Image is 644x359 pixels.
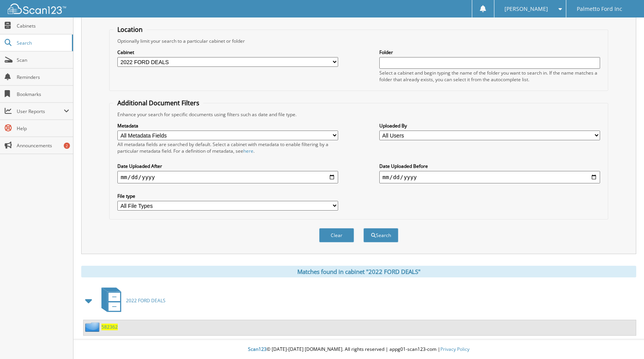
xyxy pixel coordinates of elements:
div: Enhance your search for specific documents using filters such as date and file type. [113,111,604,118]
legend: Additional Document Filters [113,99,203,107]
div: © [DATE]-[DATE] [DOMAIN_NAME]. All rights reserved | appg01-scan123-com | [73,340,644,359]
a: here [243,148,253,154]
div: 2 [64,143,70,149]
div: All metadata fields are searched by default. Select a cabinet with metadata to enable filtering b... [117,141,338,154]
label: File type [117,193,338,199]
span: Scan [17,57,69,63]
span: Palmetto Ford Inc [577,7,622,11]
input: end [379,171,600,183]
span: Cabinets [17,23,69,29]
label: Uploaded By [379,122,600,129]
div: Matches found in cabinet "2022 FORD DEALS" [81,266,636,277]
span: User Reports [17,108,64,115]
span: Reminders [17,74,69,80]
button: Clear [319,228,354,242]
button: Search [363,228,398,242]
legend: Location [113,25,147,34]
span: Announcements [17,142,69,149]
span: Search [17,40,68,46]
label: Date Uploaded After [117,163,338,169]
div: Select a cabinet and begin typing the name of the folder you want to search in. If the name match... [379,70,600,83]
div: Optionally limit your search to a particular cabinet or folder [113,38,604,44]
span: Scan123 [248,346,267,352]
input: start [117,171,338,183]
label: Folder [379,49,600,56]
a: Privacy Policy [440,346,469,352]
span: Help [17,125,69,132]
label: Cabinet [117,49,338,56]
label: Date Uploaded Before [379,163,600,169]
a: 2022 FORD DEALS [97,285,166,316]
span: [PERSON_NAME] [504,7,548,11]
span: Bookmarks [17,91,69,98]
a: 582362 [101,324,118,330]
span: 2022 FORD DEALS [126,297,166,304]
label: Metadata [117,122,338,129]
img: folder2.png [85,322,101,332]
img: scan123-logo-white.svg [8,3,66,14]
